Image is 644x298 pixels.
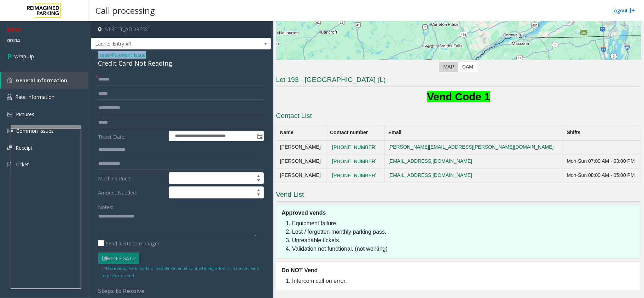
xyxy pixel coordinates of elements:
span: Increase value [254,187,263,192]
td: [PERSON_NAME] [276,155,326,169]
span: Issue [98,51,110,59]
li: Validation not functional. (not working) [292,245,637,253]
button: Vend Gate [98,252,139,264]
img: 'icon' [7,112,12,117]
th: Shifts [563,125,641,141]
img: 'icon' [7,145,12,150]
span: Rate Information [15,94,54,100]
h4: [STREET_ADDRESS] [91,21,271,38]
td: [PERSON_NAME] [276,141,326,155]
button: [PHONE_NUMBER] [330,144,379,151]
button: [PHONE_NUMBER] [330,173,379,179]
li: Equipment failure. [292,219,637,228]
a: General Information [1,72,88,89]
a: [EMAIL_ADDRESS][DOMAIN_NAME] [388,172,472,178]
img: 'icon' [7,94,12,100]
a: Logout [611,7,635,14]
div: Mon-Sun 08:00 AM - 05:00 PM [567,173,637,178]
th: Contact number [326,125,384,141]
img: 'icon' [7,161,12,168]
img: logout [630,7,635,14]
h3: Call processing [92,2,158,19]
label: Notes: [98,201,113,211]
span: General Information [16,77,67,84]
span: Wrap Up [14,53,34,60]
div: Credit Card Not Reading [98,59,264,68]
img: 'icon' [7,128,13,134]
small: Please setup Vend code or enable Revenue control integration for selected lane to perform vend [101,266,259,278]
a: [PERSON_NAME][EMAIL_ADDRESS][PERSON_NAME][DOMAIN_NAME] [388,144,554,150]
img: 'icon' [7,78,12,83]
label: Map [439,62,458,72]
span: - [110,52,146,58]
h5: Approved vends [282,209,641,217]
span: Decrease value [254,192,263,198]
b: Vend Code 1 [427,91,490,102]
label: Send alerts to manager [98,240,159,247]
span: Pictures [16,111,34,118]
a: [EMAIL_ADDRESS][DOMAIN_NAME] [388,158,472,164]
li: Lost / forgotten monthly parking pass. [292,228,637,236]
h4: Steps to Resolve [98,288,264,294]
span: Toggle popup [256,131,263,141]
h3: Lot 193 - [GEOGRAPHIC_DATA] (L) [276,75,641,87]
span: Laurier Entry #1 [91,38,235,49]
span: Increase value [254,173,263,178]
span: Decrease value [254,178,263,184]
h3: Vend List [276,190,641,202]
li: Unreadable tickets. [292,236,637,245]
li: Intercom call on error. [292,277,637,285]
th: Email [384,125,563,141]
td: [PERSON_NAME] [276,169,326,183]
div: Mon-Sun 07:00 AM - 03:00 PM [567,159,637,164]
label: Machine Price: [96,172,167,184]
h3: Contact List [276,111,641,123]
button: [PHONE_NUMBER] [330,159,379,165]
h5: Do NOT Vend [282,267,641,274]
label: Ticket Date: [96,131,167,141]
label: Amount Needed: [96,186,167,198]
th: Name [276,125,326,141]
span: Payment Issue [112,51,146,59]
label: CAM [458,62,477,72]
